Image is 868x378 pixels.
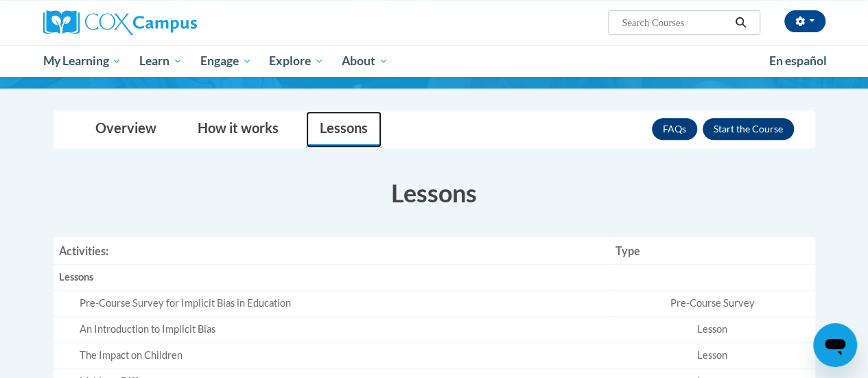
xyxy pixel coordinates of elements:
button: Account Settings [784,10,825,32]
a: How it works [184,111,292,147]
th: Type [609,237,814,265]
a: Learn [130,45,191,77]
div: Lessons [59,270,605,285]
a: Explore [260,45,333,77]
h3: Lessons [54,176,815,210]
span: En español [769,54,827,68]
a: My Learning [34,45,131,77]
div: An Introduction to Implicit Bias [80,322,605,337]
td: Lesson [609,343,814,369]
a: Overview [82,111,170,147]
span: Engage [200,53,252,69]
a: Lessons [306,111,382,147]
a: FAQs [652,118,697,140]
span: Learn [139,53,183,69]
span: About [342,53,388,69]
td: Lesson [609,317,814,343]
a: Engage [191,45,261,77]
iframe: Button to launch messaging window [813,323,857,367]
span: Explore [269,53,324,69]
th: Activities: [54,237,610,265]
img: Cox Campus [43,10,197,35]
div: The Impact on Children [80,349,605,363]
div: Pre-Course Survey for Implicit Bias in Education [80,296,605,311]
input: Search Courses [620,14,730,31]
td: Pre-Course Survey [609,291,814,317]
button: Enroll [703,118,794,140]
a: En español [760,47,836,75]
a: About [333,45,397,77]
div: Main menu [33,45,836,77]
span: My Learning [43,53,121,69]
a: Cox Campus [43,10,290,35]
button: Search [730,14,751,31]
